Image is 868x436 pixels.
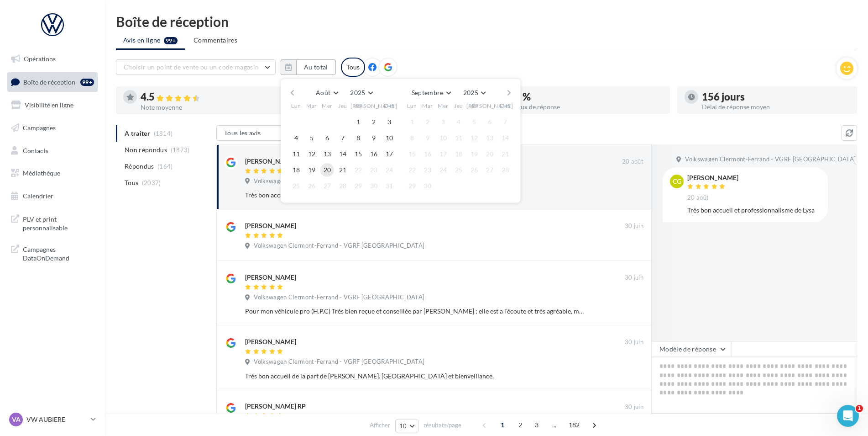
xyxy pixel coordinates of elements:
button: 17 [436,147,450,161]
button: 18 [289,163,303,177]
span: Dim [500,102,511,110]
button: 8 [405,131,419,145]
button: 15 [351,147,365,161]
span: 2025 [350,89,365,96]
span: 1 [495,418,510,432]
span: (164) [157,163,173,170]
a: Campagnes DataOnDemand [5,239,99,266]
span: ... [547,418,562,432]
button: 19 [305,163,319,177]
span: Campagnes DataOnDemand [23,243,94,263]
span: 20 août [622,158,643,166]
span: Médiathèque [23,169,60,177]
div: Note moyenne [141,104,288,111]
span: CG [673,177,681,186]
span: Opérations [24,55,56,63]
span: Commentaires [193,36,237,45]
span: Choisir un point de vente ou un code magasin [124,63,259,71]
button: 30 [421,179,434,193]
div: 8 % [515,92,663,102]
div: [PERSON_NAME] [245,221,296,230]
div: Taux de réponse [515,104,663,110]
button: 10 [395,420,418,432]
button: Choisir un point de vente ou un code magasin [116,59,276,75]
button: 21 [498,147,512,161]
button: 10 [436,131,450,145]
button: Septembre [408,86,455,99]
div: Très bon accueil et professionnalisme de Lysa [687,206,821,215]
span: Volkswagen Clermont-Ferrand - VGRF [GEOGRAPHIC_DATA] [254,293,424,302]
span: Volkswagen Clermont-Ferrand - VGRF [GEOGRAPHIC_DATA] [254,242,424,250]
span: 2 [513,418,528,432]
button: Au total [281,59,336,75]
button: 12 [305,147,319,161]
a: Campagnes [5,118,99,138]
button: 20 [320,163,334,177]
button: 3 [382,115,396,129]
div: Boîte de réception [116,15,857,28]
button: 30 [367,179,381,193]
button: 10 [382,131,396,145]
span: Lun [291,102,301,110]
span: résultats/page [424,421,461,430]
span: 30 juin [625,274,643,282]
div: [PERSON_NAME] [245,273,296,282]
span: 182 [565,418,584,432]
span: Afficher [370,421,390,430]
button: 13 [320,147,334,161]
span: Tous [125,178,138,187]
span: Volkswagen Clermont-Ferrand - VGRF [GEOGRAPHIC_DATA] [685,155,856,164]
button: 11 [452,131,465,145]
button: 5 [467,115,481,129]
button: 29 [405,179,419,193]
button: 9 [367,131,381,145]
button: 2025 [346,86,376,99]
button: Modèle de réponse [652,341,731,357]
button: 3 [436,115,450,129]
button: 8 [351,131,365,145]
span: 2025 [463,89,478,96]
a: Opérations [5,49,99,69]
p: VW AUBIERE [26,415,87,424]
span: Dim [384,102,395,110]
a: Calendrier [5,186,99,206]
button: 20 [483,147,497,161]
span: Campagnes [23,124,56,132]
button: 4 [289,131,303,145]
button: 2 [421,115,434,129]
button: 12 [467,131,481,145]
div: [PERSON_NAME] RP [245,402,306,411]
div: [PERSON_NAME] [245,157,296,166]
span: Mer [438,102,449,110]
span: Volkswagen Clermont-Ferrand - VGRF [GEOGRAPHIC_DATA] [254,358,424,366]
div: Délai de réponse moyen [702,104,850,110]
div: [PERSON_NAME] [687,175,738,181]
span: Volkswagen Clermont-Ferrand - VGRF [GEOGRAPHIC_DATA] [254,177,424,186]
iframe: Intercom live chat [837,405,859,427]
button: 27 [483,163,497,177]
button: 28 [498,163,512,177]
span: Août [316,89,330,96]
span: VA [12,415,21,424]
div: [PERSON_NAME] [245,337,296,346]
button: Août [312,86,341,99]
span: [PERSON_NAME] [466,102,513,110]
button: 7 [336,131,350,145]
button: 25 [289,179,303,193]
button: 31 [382,179,396,193]
button: 17 [382,147,396,161]
span: 20 août [687,194,709,202]
button: 19 [467,147,481,161]
div: Tous [341,58,365,77]
span: Jeu [338,102,347,110]
button: 26 [467,163,481,177]
button: 1 [405,115,419,129]
span: 30 juin [625,403,643,411]
button: 21 [336,163,350,177]
span: (1873) [171,146,190,154]
button: 22 [405,163,419,177]
button: 24 [436,163,450,177]
span: Boîte de réception [23,78,75,85]
button: 2 [367,115,381,129]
